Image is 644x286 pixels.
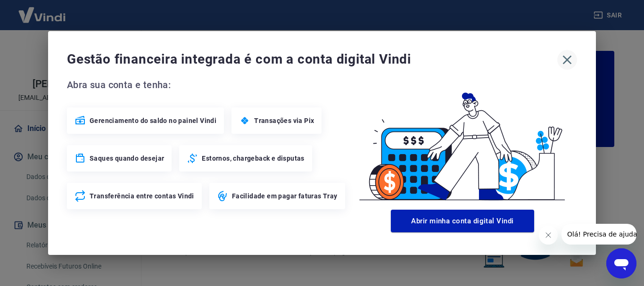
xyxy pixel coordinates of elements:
[254,116,314,125] span: Transações via Pix
[202,154,304,163] span: Estornos, chargeback e disputas
[348,77,577,206] img: Good Billing
[90,154,164,163] span: Saques quando desejar
[391,210,534,232] button: Abrir minha conta digital Vindi
[232,191,338,201] span: Facilidade em pagar faturas Tray
[539,226,558,245] iframe: Fechar mensagem
[90,191,194,201] span: Transferência entre contas Vindi
[6,7,79,14] span: Olá! Precisa de ajuda?
[561,224,636,245] iframe: Mensagem da empresa
[67,50,557,69] span: Gestão financeira integrada é com a conta digital Vindi
[90,116,216,125] span: Gerenciamento do saldo no painel Vindi
[67,77,348,92] span: Abra sua conta e tenha:
[606,248,636,278] iframe: Botão para abrir a janela de mensagens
